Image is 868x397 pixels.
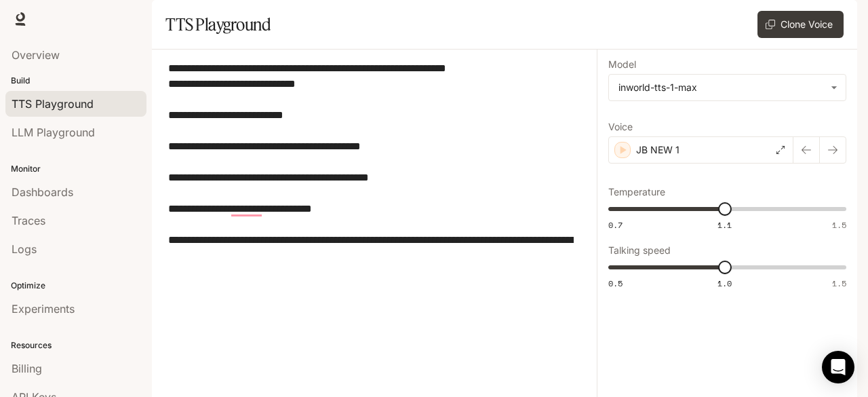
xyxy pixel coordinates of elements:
p: Talking speed [608,246,671,255]
div: Open Intercom Messenger [822,351,854,383]
span: 0.5 [608,278,623,289]
p: Temperature [608,187,665,197]
h1: TTS Playground [165,11,271,38]
span: 1.5 [832,219,846,231]
button: Clone Voice [757,11,844,38]
span: 1.1 [717,219,732,231]
div: inworld-tts-1-max [618,81,824,94]
p: JB NEW 1 [636,143,679,157]
div: inworld-tts-1-max [609,75,846,100]
span: 0.7 [608,219,623,231]
span: 1.5 [832,278,846,289]
p: Model [608,60,636,69]
span: 1.0 [717,278,732,289]
p: Voice [608,122,633,132]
